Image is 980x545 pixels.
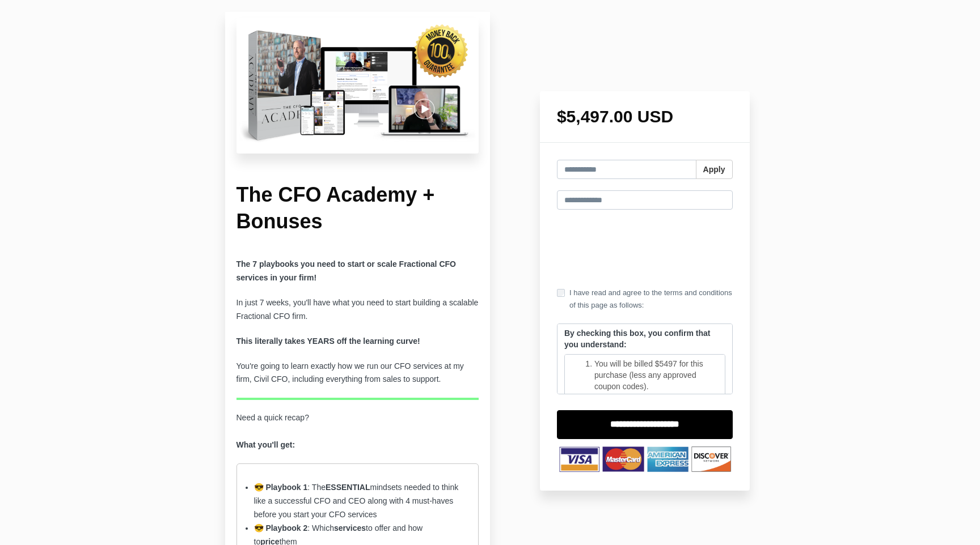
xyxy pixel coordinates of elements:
[236,411,479,452] p: Need a quick recap?
[564,329,710,349] strong: By checking this box, you confirm that you understand:
[236,360,479,387] p: You're going to learn exactly how we run our CFO services at my firm, Civil CFO, including everyt...
[557,108,733,125] h1: $5,497.00 USD
[557,287,733,312] label: I have read and agree to the terms and conditions of this page as follows:
[236,296,479,323] p: In just 7 weeks, you'll have what you need to start building a scalable Fractional CFO firm.
[254,483,308,492] strong: 😎 Playbook 1
[557,445,733,474] img: TNbqccpWSzOQmI4HNVXb_Untitled_design-53.png
[555,219,735,278] iframe: Secure payment input frame
[254,481,462,522] li: : The mindsets needed to think like a successful CFO and CEO along with 4 must-haves before you s...
[696,160,733,179] button: Apply
[236,182,479,235] h1: The CFO Academy + Bonuses
[236,259,456,282] b: The 7 playbooks you need to start or scale Fractional CFO services in your firm!
[236,337,420,346] strong: This literally takes YEARS off the learning curve!
[254,523,308,533] strong: 😎 Playbook 2
[594,392,718,437] li: You will receive Playbook 1 at the time of purchase. The additional 6 playbooks will be released ...
[236,18,479,154] img: c16be55-448c-d20c-6def-ad6c686240a2_Untitled_design-20.png
[236,440,295,449] strong: What you'll get:
[326,483,370,492] strong: ESSENTIAL
[557,289,565,297] input: I have read and agree to the terms and conditions of this page as follows:
[594,358,718,392] li: You will be billed $5497 for this purchase (less any approved coupon codes).
[334,523,366,533] strong: services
